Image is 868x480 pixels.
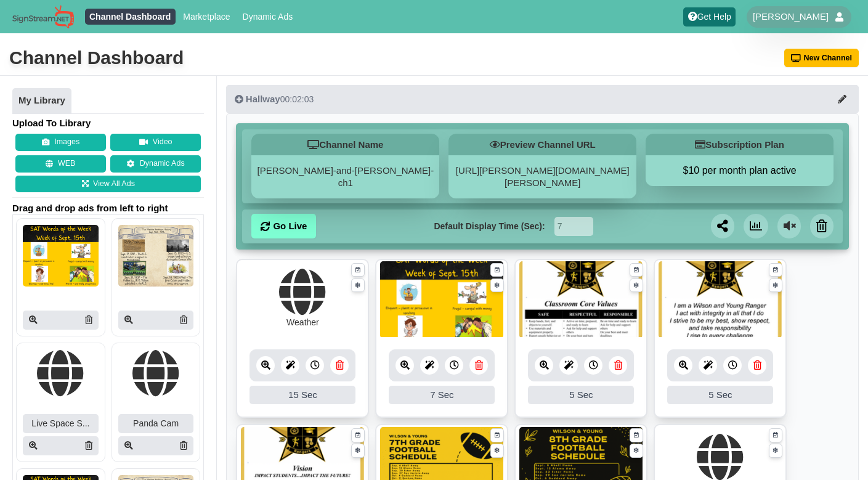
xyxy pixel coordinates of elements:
[251,155,439,198] div: [PERSON_NAME]-and-[PERSON_NAME]-ch1
[15,155,106,173] button: WEB
[380,261,503,338] img: 35.567 mb
[15,176,201,193] a: View All Ads
[110,155,201,173] a: Dynamic Ads
[286,316,319,329] div: Weather
[12,5,74,29] img: Sign Stream.NET
[434,220,545,233] label: Default Display Time (Sec):
[118,414,194,433] div: Panda Cam
[15,134,106,151] button: Images
[12,88,71,114] a: My Library
[456,165,630,188] a: [URL][PERSON_NAME][DOMAIN_NAME][PERSON_NAME]
[251,214,316,238] a: Go Live
[249,386,355,404] div: 15 Sec
[85,9,176,25] a: Channel Dashboard
[118,225,194,287] img: P250x250 image processing20250915 1472544 1o6kbhn
[519,261,643,338] img: 1802.340 kb
[528,386,634,404] div: 5 Sec
[246,94,280,104] span: Hallway
[12,117,204,129] h4: Upload To Library
[753,10,829,23] span: [PERSON_NAME]
[238,9,298,25] a: Dynamic Ads
[23,414,99,433] div: Live Space S...
[683,7,736,26] a: Get Help
[667,386,773,404] div: 5 Sec
[448,134,636,155] h5: Preview Channel URL
[235,93,314,105] div: 00:02:03
[179,9,235,25] a: Marketplace
[389,386,495,404] div: 7 Sec
[251,134,439,155] h5: Channel Name
[646,134,834,155] h5: Subscription Plan
[646,165,834,177] button: $10 per month plan active
[784,49,859,67] button: New Channel
[110,134,201,151] button: Video
[554,217,593,236] input: Seconds
[12,202,204,214] span: Drag and drop ads from left to right
[659,261,782,338] img: 1786.025 kb
[23,225,99,287] img: P250x250 image processing20250915 1472544 1nkdr5l
[9,46,184,70] div: Channel Dashboard
[226,85,859,113] button: Hallway00:02:03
